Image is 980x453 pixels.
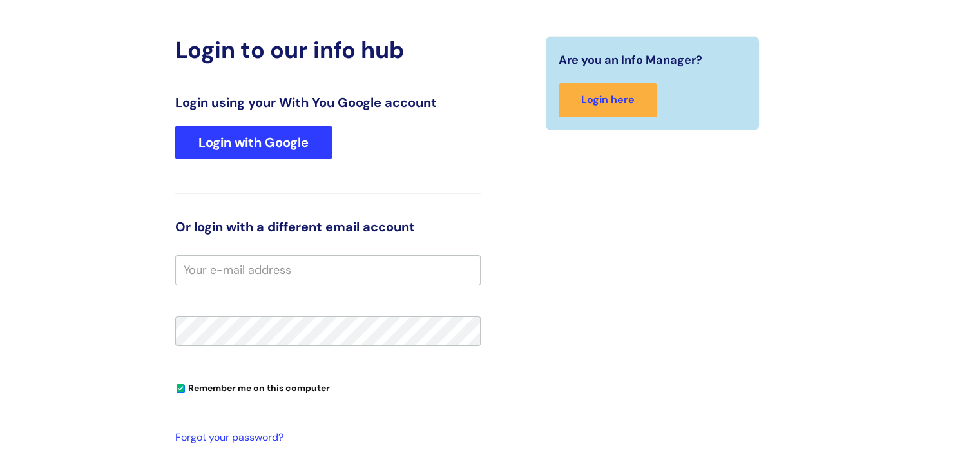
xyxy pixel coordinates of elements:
[175,219,481,235] h3: Or login with a different email account
[175,126,332,159] a: Login with Google
[559,83,657,117] a: Login here
[175,95,481,110] h3: Login using your With You Google account
[175,377,481,398] div: You can uncheck this option if you're logging in from a shared device
[175,36,481,64] h2: Login to our info hub
[177,385,185,393] input: Remember me on this computer
[175,429,474,447] a: Forgot your password?
[175,255,481,285] input: Your e-mail address
[559,50,702,70] span: Are you an Info Manager?
[175,380,330,394] label: Remember me on this computer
